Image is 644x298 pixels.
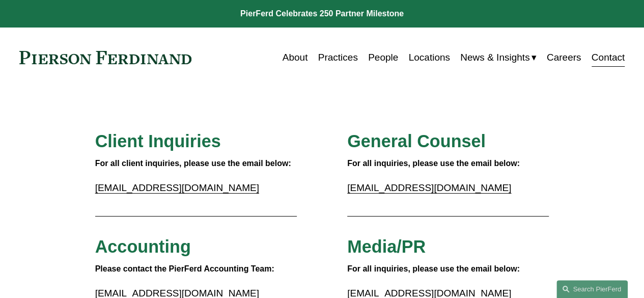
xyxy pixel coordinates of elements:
a: Practices [318,48,358,67]
strong: For all inquiries, please use the email below: [347,159,520,168]
span: Media/PR [347,237,426,256]
a: About [283,48,308,67]
span: News & Insights [460,49,529,66]
span: General Counsel [347,131,486,151]
strong: For all client inquiries, please use the email below: [95,159,291,168]
a: Contact [592,48,625,67]
strong: For all inquiries, please use the email below: [347,264,520,273]
a: People [368,48,398,67]
a: folder dropdown [460,48,536,67]
a: [EMAIL_ADDRESS][DOMAIN_NAME] [95,182,259,193]
span: Client Inquiries [95,131,221,151]
strong: Please contact the PierFerd Accounting Team: [95,264,274,273]
span: Accounting [95,237,191,256]
a: Search this site [556,280,628,298]
a: [EMAIL_ADDRESS][DOMAIN_NAME] [347,182,511,193]
a: Careers [547,48,581,67]
a: Locations [408,48,450,67]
